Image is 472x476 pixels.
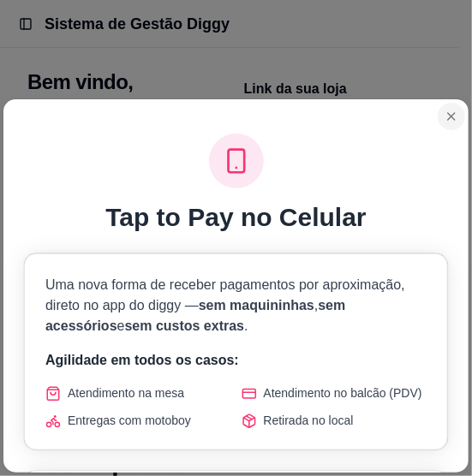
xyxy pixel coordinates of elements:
[438,103,465,130] button: Close
[105,202,367,233] h1: Tap to Pay no Celular
[125,318,245,333] span: sem custos extras
[68,384,184,402] span: Atendimento na mesa
[45,350,427,371] p: Agilidade em todos os casos:
[45,275,427,336] p: Uma nova forma de receber pagamentos por aproximação, direto no app do diggy — , e .
[264,384,422,402] span: Atendimento no balcão (PDV)
[199,298,314,312] span: sem maquininhas
[264,412,354,429] span: Retirada no local
[68,412,191,429] span: Entregas com motoboy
